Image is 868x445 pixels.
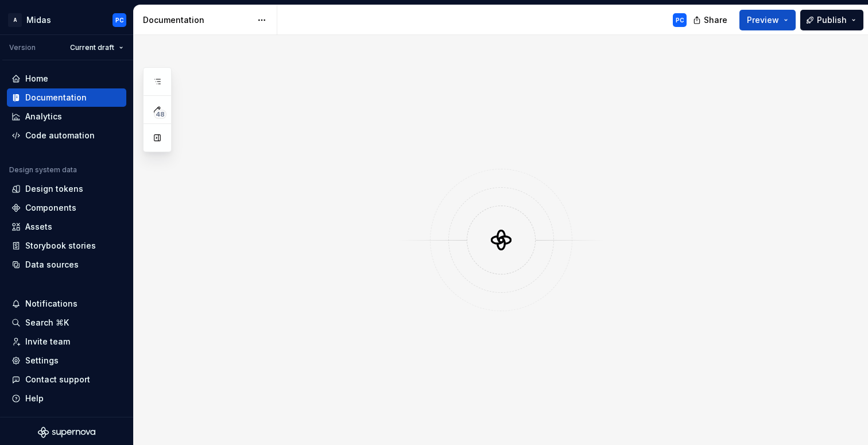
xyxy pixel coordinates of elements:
div: Components [25,202,76,214]
a: Code automation [7,126,126,145]
div: Contact support [25,374,90,385]
div: Documentation [143,14,251,26]
div: Settings [25,355,59,366]
span: Current draft [70,43,114,52]
div: Assets [25,221,52,233]
button: AMidasPC [2,7,131,32]
a: Settings [7,351,126,370]
div: Design tokens [25,183,83,195]
div: Invite team [25,336,70,347]
div: Code automation [25,130,95,141]
button: Share [687,10,735,30]
span: Publish [817,14,847,26]
div: A [8,13,22,27]
div: Data sources [25,259,79,270]
div: Storybook stories [25,240,96,251]
svg: Supernova Logo [38,427,95,438]
a: Documentation [7,88,126,107]
button: Help [7,389,126,408]
a: Components [7,199,126,217]
div: Design system data [9,165,77,175]
a: Data sources [7,256,126,274]
div: Documentation [25,92,87,103]
button: Notifications [7,295,126,313]
button: Contact support [7,370,126,389]
div: Notifications [25,298,77,309]
span: Preview [747,14,779,26]
span: 48 [154,110,166,119]
a: Storybook stories [7,237,126,255]
div: Version [9,43,36,52]
a: Analytics [7,107,126,126]
a: Assets [7,218,126,236]
div: Help [25,393,44,404]
button: Preview [739,10,796,30]
a: Design tokens [7,180,126,198]
div: Midas [26,14,51,26]
button: Current draft [65,40,129,56]
div: PC [115,16,124,25]
a: Invite team [7,332,126,351]
button: Search ⌘K [7,314,126,332]
div: PC [676,16,684,25]
span: Share [704,14,727,26]
div: Home [25,73,48,84]
div: Search ⌘K [25,317,69,328]
button: Publish [800,10,863,30]
a: Home [7,69,126,88]
div: Analytics [25,111,62,122]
